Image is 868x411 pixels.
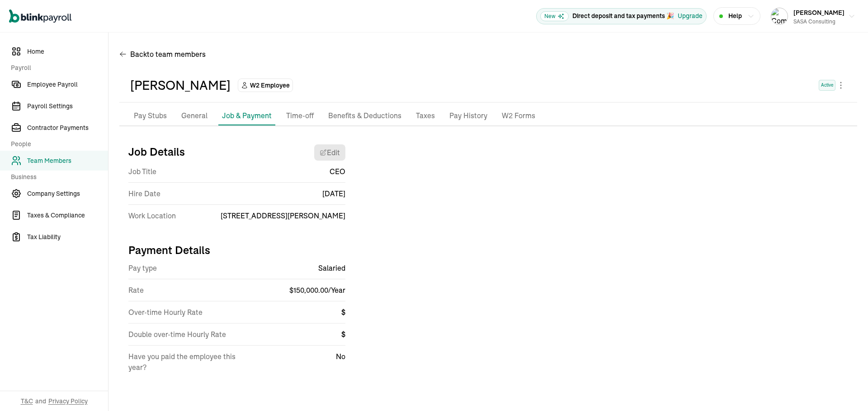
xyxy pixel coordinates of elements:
[48,397,88,406] span: Privacy Policy
[713,7,760,25] button: Help
[11,172,103,182] span: Business
[21,397,33,406] span: T&C
[793,18,844,26] div: SASA Consulting
[128,144,185,161] h3: Job Details
[222,110,272,121] p: Job & Payment
[130,76,231,95] div: [PERSON_NAME]
[11,139,103,149] span: People
[771,8,788,24] img: Company logo
[27,211,108,220] span: Taxes & Compliance
[314,144,345,161] button: Edit
[27,102,108,111] span: Payroll Settings
[540,11,569,21] span: New
[318,263,345,273] span: Salaried
[128,263,157,273] span: Pay type
[823,368,868,411] iframe: Chat Widget
[128,329,226,340] span: Double over-time Hourly Rate
[502,110,535,122] p: W2 Forms
[819,80,835,91] span: Active
[678,11,703,21] button: Upgrade
[330,166,345,177] span: CEO
[128,210,176,221] span: Work Location
[119,43,206,65] button: Backto team members
[147,49,206,60] span: to team members
[181,110,208,122] p: General
[286,110,314,122] p: Time-off
[221,210,345,221] span: [STREET_ADDRESS][PERSON_NAME]
[130,49,206,60] span: Back
[128,188,160,199] span: Hire Date
[336,351,345,373] span: No
[793,9,844,17] span: [PERSON_NAME]
[128,285,144,296] span: Rate
[128,351,241,373] span: Have you paid the employee this year?
[134,110,167,122] p: Pay Stubs
[328,110,401,122] p: Benefits & Deductions
[572,11,674,21] p: Direct deposit and tax payments 🎉
[289,286,345,295] span: $ 150,000.00 / Year
[27,156,108,166] span: Team Members
[128,307,203,318] span: Over-time Hourly Rate
[27,232,108,242] span: Tax Liability
[27,47,108,56] span: Home
[728,11,742,21] span: Help
[767,5,859,28] button: Company logo[PERSON_NAME]SASA Consulting
[341,330,345,339] span: $
[27,80,108,89] span: Employee Payroll
[9,3,71,29] nav: Global
[322,188,345,199] span: [DATE]
[128,166,156,177] span: Job Title
[27,123,108,133] span: Contractor Payments
[416,110,435,122] p: Taxes
[449,110,487,122] p: Pay History
[250,81,290,90] span: W2 Employee
[11,63,103,73] span: Payroll
[27,189,108,199] span: Company Settings
[128,243,345,257] h3: Payment Details
[341,308,345,317] span: $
